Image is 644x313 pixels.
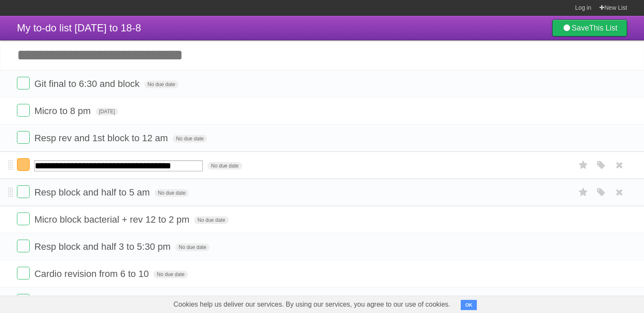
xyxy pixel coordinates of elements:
[173,135,207,143] span: No due date
[17,22,141,34] span: My to-do list [DATE] to 18-8
[575,158,591,172] label: Star task
[589,24,617,32] b: This List
[17,212,30,225] label: Done
[194,216,228,224] span: No due date
[17,294,30,307] label: Done
[144,81,179,88] span: No due date
[552,20,627,36] a: SaveThis List
[34,187,152,198] span: Resp block and half to 5 am
[17,131,30,144] label: Done
[165,296,459,313] span: Cookies help us deliver our services. By using our services, you agree to our use of cookies.
[34,268,151,279] span: Cardio revision from 6 to 10
[96,108,119,115] span: [DATE]
[34,78,141,89] span: Git final to 6:30 and block
[155,189,189,197] span: No due date
[575,185,591,199] label: Star task
[175,243,210,251] span: No due date
[17,240,30,252] label: Done
[153,271,188,278] span: No due date
[461,300,477,310] button: OK
[17,77,30,89] label: Done
[207,162,242,170] span: No due date
[17,185,30,198] label: Done
[17,158,30,171] label: Done
[34,133,170,143] span: Resp rev and 1st block to 12 am
[34,214,191,225] span: Micro block bacterial + rev 12 to 2 pm
[17,104,30,117] label: Done
[17,267,30,279] label: Done
[34,241,173,252] span: Resp block and half 3 to 5:30 pm
[34,106,93,116] span: Micro to 8 pm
